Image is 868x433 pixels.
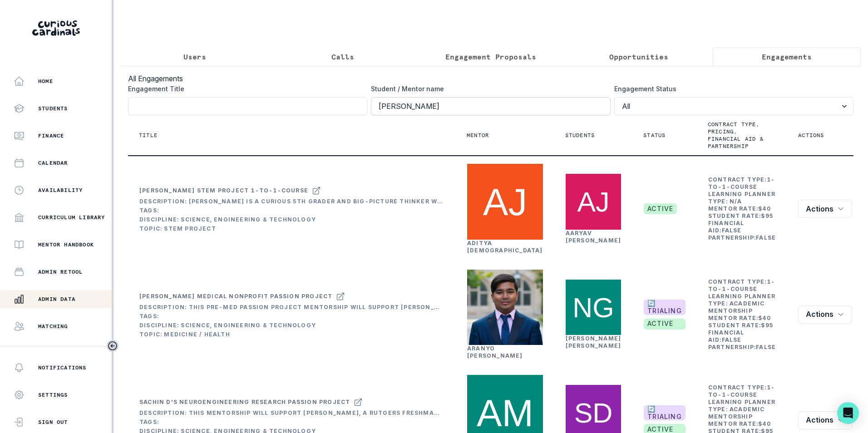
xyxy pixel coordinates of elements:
b: N/A [730,198,742,205]
div: Sachin D's Neuroengineering Research Passion Project [139,399,350,406]
span: 🔄 TRIALING [644,300,686,315]
p: Opportunities [609,51,668,62]
label: Student / Mentor name [371,84,605,93]
p: Curriculum Library [38,214,105,221]
b: $ 40 [758,420,771,427]
p: Admin Data [38,295,75,303]
b: Academic Mentorship [708,406,765,420]
button: row menu [798,411,852,429]
td: Contract Type: Learning Planner Type: Mentor Rate: Student Rate: Financial Aid: Partnership: [708,176,776,242]
p: Users [183,51,206,62]
p: Admin Retool [38,268,83,276]
p: Engagement Proposals [445,51,536,62]
p: Actions [798,132,824,139]
a: Aditya [DEMOGRAPHIC_DATA] [467,240,543,254]
div: Tags: [139,418,444,426]
p: Finance [38,132,64,139]
div: Description: This mentorship will support [PERSON_NAME], a Rutgers freshman seeking to transfer t... [139,409,444,417]
a: Aranyo [PERSON_NAME] [467,345,523,359]
b: $ 95 [761,322,774,329]
div: Description: [PERSON_NAME] is a curious 5th grader and big-picture thinker who excels at making i... [139,198,444,205]
p: Calls [331,51,354,62]
p: Contract type, pricing, financial aid & partnership [708,121,765,150]
div: Description: This Pre-Med Passion Project mentorship will support [PERSON_NAME], a 9th grader, in... [139,304,444,311]
p: Home [38,78,53,85]
b: false [756,344,776,350]
img: Curious Cardinals Logo [32,20,80,36]
h3: All Engagements [128,73,853,84]
label: Engagement Title [128,84,362,93]
b: $ 95 [761,212,774,219]
a: [PERSON_NAME] [PERSON_NAME] [566,335,621,349]
p: Students [565,132,595,139]
div: Topic: Medicine / Health [139,331,444,338]
p: Sign Out [38,418,68,426]
b: false [756,234,776,241]
div: [PERSON_NAME] Medical Nonprofit Passion Project [139,293,332,300]
p: Status [643,132,666,139]
p: Engagements [762,51,812,62]
b: false [722,227,742,234]
button: row menu [798,305,852,324]
div: Tags: [139,207,444,214]
b: 1-to-1-course [708,384,775,398]
p: Students [38,105,68,112]
td: Contract Type: Learning Planner Type: Mentor Rate: Student Rate: Financial Aid: Partnership: [708,278,776,351]
p: Availability [38,187,83,194]
b: 1-to-1-course [708,278,775,292]
div: [PERSON_NAME] STEM Project 1-to-1-course [139,187,308,194]
span: 🔄 TRIALING [644,405,686,421]
p: Settings [38,391,68,399]
p: Mentor Handbook [38,241,94,248]
p: Title [139,132,158,139]
label: Engagement Status [614,84,848,93]
p: Matching [38,323,68,330]
button: Toggle sidebar [107,340,118,352]
b: 1-to-1-course [708,176,775,190]
p: Notifications [38,364,87,371]
button: row menu [798,200,852,218]
p: Calendar [38,159,68,167]
span: active [644,203,677,214]
b: Academic Mentorship [708,300,765,314]
b: false [722,336,742,343]
div: Tags: [139,313,444,320]
div: Open Intercom Messenger [837,402,859,424]
p: Mentor [467,132,489,139]
a: Aaryav [PERSON_NAME] [566,230,621,244]
b: $ 40 [758,205,771,212]
div: Topic: STEM Project [139,225,444,232]
span: active [644,319,686,330]
div: Discipline: Science, Engineering & Technology [139,216,444,223]
b: $ 40 [758,315,771,321]
div: Discipline: Science, Engineering & Technology [139,322,444,329]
